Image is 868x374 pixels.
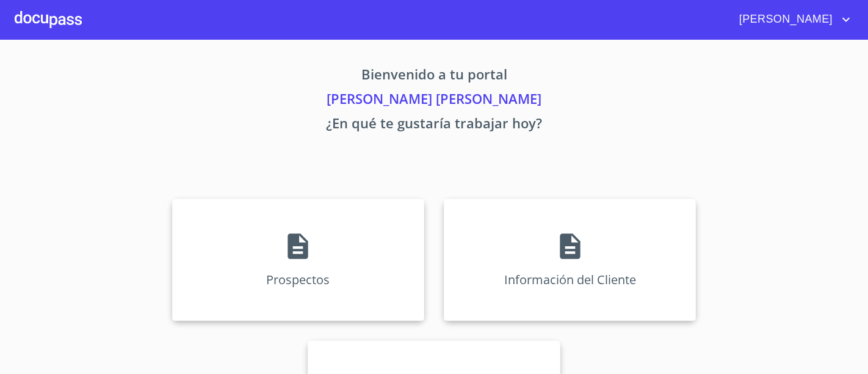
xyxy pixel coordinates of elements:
[58,113,810,137] p: ¿En qué te gustaría trabajar hoy?
[730,10,839,29] span: [PERSON_NAME]
[730,10,853,29] button: account of current user
[266,271,330,288] p: Prospectos
[58,64,810,89] p: Bienvenido a tu portal
[504,271,636,288] p: Información del Cliente
[58,89,810,113] p: [PERSON_NAME] [PERSON_NAME]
